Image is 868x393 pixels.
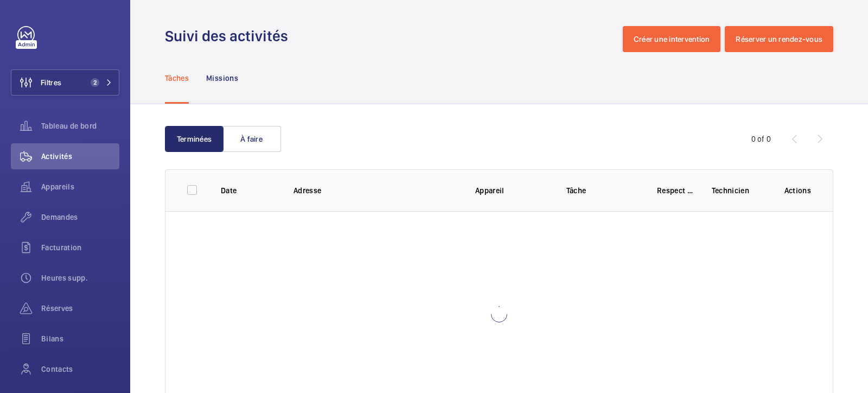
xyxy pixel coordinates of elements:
span: Facturation [41,242,119,253]
p: Technicien [712,185,767,196]
p: Missions [206,73,238,84]
span: 2 [91,78,99,87]
p: Actions [784,185,811,196]
span: Demandes [41,212,119,223]
span: Activités [41,151,119,162]
span: Tableau de bord [41,121,119,131]
p: Tâche [566,185,640,196]
p: Adresse [293,185,458,196]
button: Filtres2 [11,69,119,96]
span: Filtres [41,77,61,88]
p: Respect délai [657,185,694,196]
span: Bilans [41,333,119,344]
span: Contacts [41,364,119,375]
h1: Suivi des activités [165,26,295,46]
button: Terminées [165,126,224,152]
button: Créer une intervention [623,26,721,52]
div: 0 of 0 [751,134,771,144]
p: Date [221,185,276,196]
span: Appareils [41,181,119,192]
button: À faire [222,126,281,152]
span: Réserves [41,303,119,314]
p: Appareil [475,185,549,196]
span: Heures supp. [41,272,119,283]
p: Tâches [165,73,189,84]
button: Réserver un rendez-vous [725,26,833,52]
